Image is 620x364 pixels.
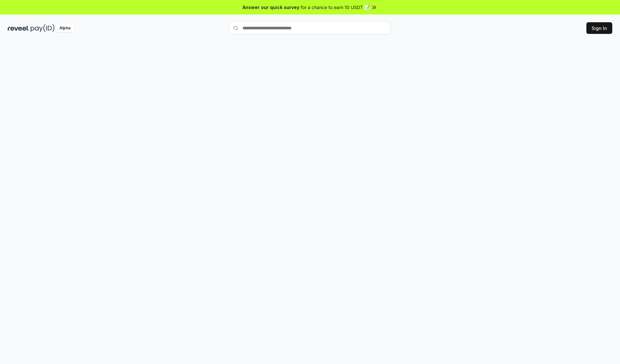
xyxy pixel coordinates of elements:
button: Sign In [586,22,612,34]
img: reveel_dark [8,24,29,32]
img: pay_id [31,24,55,32]
span: for a chance to earn 10 USDT 📝 [301,4,370,11]
span: Answer our quick survey [243,4,299,11]
div: Alpha [56,24,74,32]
